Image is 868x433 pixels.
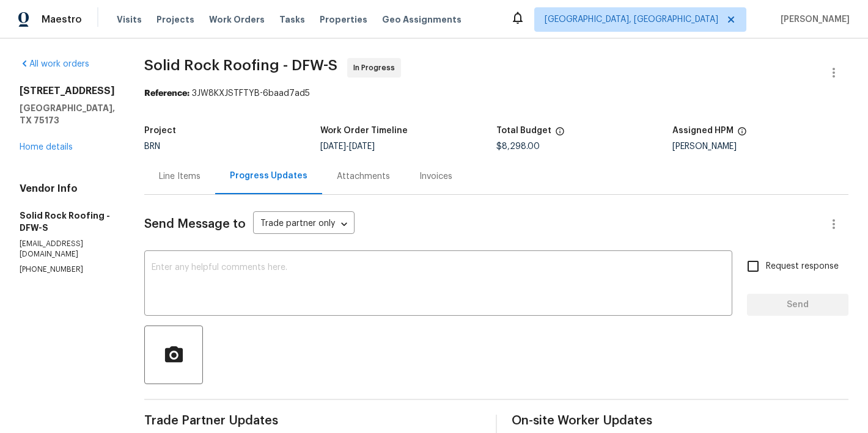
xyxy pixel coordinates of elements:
span: Solid Rock Roofing - DFW-S [144,58,337,73]
h5: Solid Rock Roofing - DFW-S [20,209,115,234]
span: - [320,142,375,151]
span: $8,298.00 [496,142,540,151]
span: [DATE] [320,142,346,151]
span: Maestro [42,13,82,26]
h4: Vendor Info [20,183,115,195]
h5: Work Order Timeline [320,126,408,135]
a: All work orders [20,60,89,68]
span: Properties [320,13,367,26]
p: [EMAIL_ADDRESS][DOMAIN_NAME] [20,239,115,260]
span: Send Message to [144,218,246,230]
span: BRN [144,142,160,151]
div: Line Items [159,170,200,183]
h2: [STREET_ADDRESS] [20,85,115,97]
div: Invoices [419,170,452,183]
h5: Project [144,126,176,135]
div: Trade partner only [253,214,355,235]
h5: Assigned HPM [672,126,734,135]
span: Trade Partner Updates [144,415,481,427]
span: Visits [117,13,142,26]
b: Reference: [144,89,189,98]
span: Work Orders [209,13,265,26]
span: [PERSON_NAME] [776,13,850,26]
h5: [GEOGRAPHIC_DATA], TX 75173 [20,102,115,126]
span: The hpm assigned to this work order. [737,126,747,142]
div: Progress Updates [230,170,307,182]
div: 3JW8KXJSTFTYB-6baad7ad5 [144,87,848,100]
h5: Total Budget [496,126,551,135]
span: Geo Assignments [382,13,462,26]
span: On-site Worker Updates [512,415,848,427]
span: Request response [766,260,839,273]
span: In Progress [353,62,400,74]
div: [PERSON_NAME] [672,142,848,151]
span: Tasks [279,15,305,24]
span: Projects [156,13,194,26]
a: Home details [20,143,73,151]
p: [PHONE_NUMBER] [20,264,115,275]
span: The total cost of line items that have been proposed by Opendoor. This sum includes line items th... [555,126,565,142]
span: [DATE] [349,142,375,151]
span: [GEOGRAPHIC_DATA], [GEOGRAPHIC_DATA] [545,13,718,26]
div: Attachments [337,170,390,183]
